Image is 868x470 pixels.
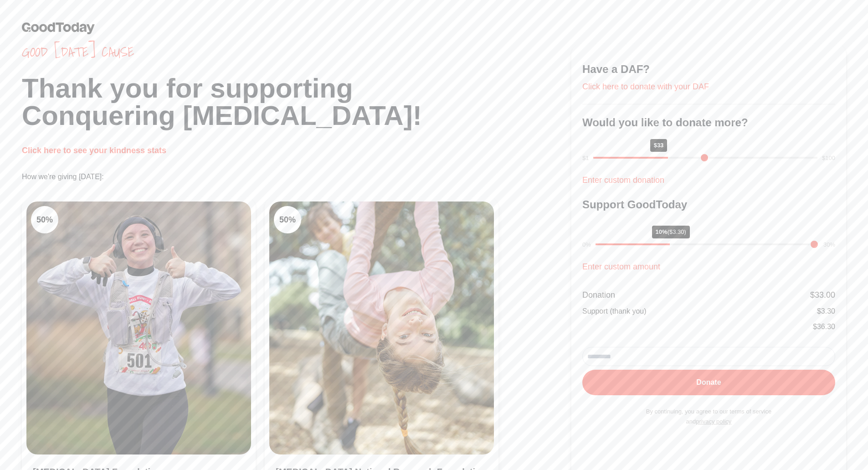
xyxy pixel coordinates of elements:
div: $ [813,321,835,332]
a: Enter custom donation [582,176,664,185]
div: $ [810,289,835,301]
div: 0% [582,240,591,249]
span: ($3.30) [668,228,686,235]
div: $100 [822,154,835,163]
div: 30% [823,240,835,249]
h3: Would you like to donate more? [582,115,835,130]
button: Donate [582,370,835,395]
h3: Support GoodToday [582,197,835,212]
a: Enter custom amount [582,262,660,271]
h1: Thank you for supporting Conquering [MEDICAL_DATA]! [22,75,571,129]
div: 10% [652,226,690,238]
span: 36.30 [817,323,835,331]
span: 33.00 [815,290,835,300]
h3: Have a DAF? [582,62,835,77]
div: Donation [582,289,615,301]
span: Good [DATE] cause [22,44,571,60]
a: Click here to donate with your DAF [582,82,709,91]
img: Clean Cooking Alliance [269,201,494,455]
img: Clean Air Task Force [26,201,251,455]
a: Click here to see your kindness stats [22,146,166,155]
div: $ [817,306,835,317]
span: 3.30 [821,307,835,315]
p: By continuing, you agree to our terms of service and [582,407,835,427]
a: privacy policy [696,418,731,425]
div: 50 % [274,206,301,233]
div: $33 [650,139,668,152]
div: 50 % [31,206,58,233]
div: $1 [582,154,589,163]
p: How we're giving [DATE]: [22,171,571,182]
div: Support (thank you) [582,306,647,317]
img: GoodToday [22,22,95,34]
